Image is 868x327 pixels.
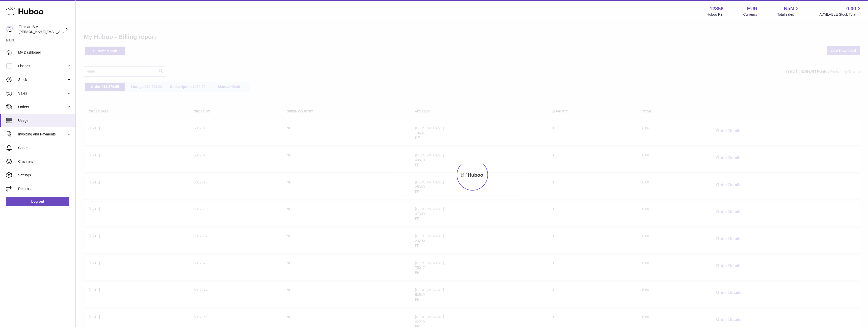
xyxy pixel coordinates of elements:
[18,64,66,68] span: Listings
[18,173,72,178] span: Settings
[777,12,800,17] span: Total sales
[19,30,101,34] span: [PERSON_NAME][EMAIL_ADDRESS][DOMAIN_NAME]
[777,5,800,17] a: NaN Total sales
[18,132,66,137] span: Invoicing and Payments
[18,91,66,96] span: Sales
[18,146,72,150] span: Cases
[846,5,856,12] span: 0.00
[707,12,724,17] div: Huboo Ref
[18,50,72,55] span: My Dashboard
[819,12,862,17] span: AVAILABLE Stock Total
[747,5,757,12] strong: EUR
[18,186,72,191] span: Returns
[18,159,72,164] span: Channels
[710,5,724,12] strong: 12856
[18,77,66,82] span: Stock
[18,118,72,123] span: Usage
[19,25,64,34] div: Fitsmart B.V.
[819,5,862,17] a: 0.00 AVAILABLE Stock Total
[784,5,794,12] span: NaN
[743,12,758,17] div: Currency
[18,105,66,109] span: Orders
[6,197,69,206] a: Log out
[6,26,14,33] img: jonathan@leaderoo.com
